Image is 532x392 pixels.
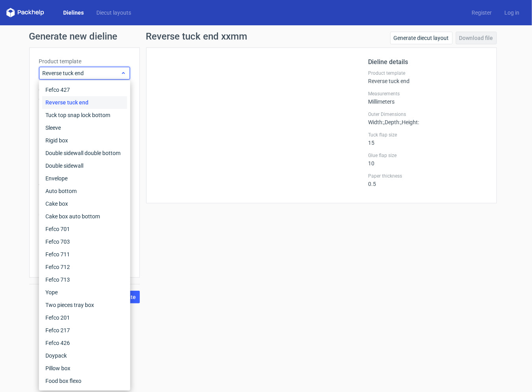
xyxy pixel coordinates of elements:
[42,210,127,223] div: Cake box auto bottom
[368,70,487,84] div: Reverse tuck end
[57,9,90,17] a: Dielines
[43,69,120,77] span: Reverse tuck end
[42,286,127,299] div: Yope
[42,172,127,185] div: Envelope
[368,173,487,187] div: 0.5
[146,32,248,41] h1: Reverse tuck end xxmm
[42,134,127,147] div: Rigid box
[42,261,127,273] div: Fefco 712
[42,375,127,387] div: Food box flexo
[42,324,127,337] div: Fefco 217
[368,91,487,97] label: Measurements
[368,91,487,105] div: Millimeters
[42,109,127,121] div: Tuck top snap lock bottom
[42,273,127,286] div: Fefco 713
[42,197,127,210] div: Cake box
[42,349,127,362] div: Doypack
[42,362,127,375] div: Pillow box
[498,9,526,17] a: Log in
[368,152,487,167] div: 10
[42,96,127,109] div: Reverse tuck end
[401,119,419,125] span: , Height :
[368,111,487,117] label: Outer Dimensions
[42,121,127,134] div: Sleeve
[42,299,127,311] div: Two pieces tray box
[368,132,487,146] div: 15
[29,32,503,41] h1: Generate new dieline
[384,119,401,125] span: , Depth :
[42,248,127,261] div: Fefco 711
[90,9,137,17] a: Diecut layouts
[42,185,127,197] div: Auto bottom
[42,159,127,172] div: Double sidewall
[368,70,487,76] label: Product template
[42,337,127,349] div: Fefco 426
[42,235,127,248] div: Fefco 703
[368,57,487,67] h2: Dieline details
[368,173,487,179] label: Paper thickness
[390,32,453,44] a: Generate diecut layout
[42,147,127,159] div: Double sidewall double bottom
[42,83,127,96] div: Fefco 427
[368,132,487,138] label: Tuck flap size
[39,57,130,65] label: Product template
[42,223,127,235] div: Fefco 701
[368,152,487,159] label: Glue flap size
[368,119,384,125] span: Width :
[465,9,498,17] a: Register
[42,311,127,324] div: Fefco 201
